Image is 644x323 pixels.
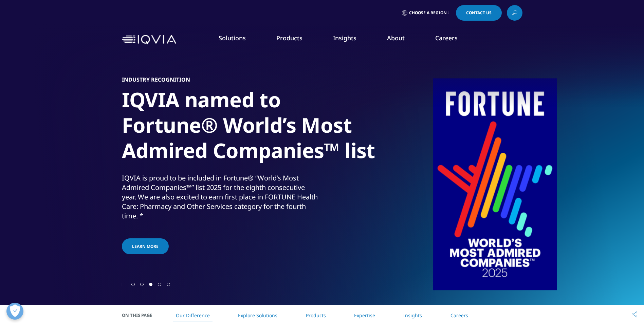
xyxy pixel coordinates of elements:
[140,283,144,286] span: Go to slide 2
[149,283,152,286] span: Go to slide 3
[333,34,356,42] a: Insights
[178,281,180,287] div: Next slide
[276,34,302,42] a: Products
[466,11,492,15] span: Contact Us
[6,303,23,320] button: Otevřít předvolby
[238,312,277,319] a: Explore Solutions
[122,51,522,281] div: 3 / 5
[176,312,210,319] a: Our Difference
[122,173,320,225] p: IQVIA is proud to be included in Fortune® “World’s Most Admired Companies™” list 2025 for the eig...
[122,238,169,254] a: Learn more
[167,283,170,286] span: Go to slide 5
[131,283,135,286] span: Go to slide 1
[132,243,159,249] span: Learn more
[122,312,159,319] span: On This Page
[306,312,326,319] a: Products
[435,34,458,42] a: Careers
[403,312,422,319] a: Insights
[456,5,502,21] a: Contact Us
[122,35,176,45] img: IQVIA Healthcare Information Technology and Pharma Clinical Research Company
[122,281,124,287] div: Previous slide
[179,24,522,56] nav: Primary
[354,312,375,319] a: Expertise
[158,283,161,286] span: Go to slide 4
[409,10,447,16] span: Choose a Region
[122,76,190,83] h5: Industry Recognition
[122,87,376,167] h1: IQVIA named to Fortune® World’s Most Admired Companies™ list
[387,34,405,42] a: About
[219,34,246,42] a: Solutions
[450,312,468,319] a: Careers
